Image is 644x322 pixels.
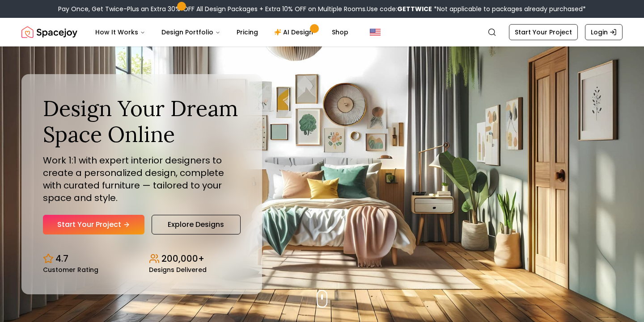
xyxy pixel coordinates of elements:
small: Designs Delivered [149,267,207,273]
img: United States [370,27,381,38]
a: Explore Designs [152,215,241,234]
div: Design stats [43,245,241,273]
nav: Global [21,18,623,46]
a: Shop [325,23,356,41]
p: 200,000+ [161,252,204,265]
span: *Not applicable to packages already purchased* [432,4,586,13]
nav: Main [88,23,356,41]
img: Spacejoy Logo [21,23,77,41]
a: Pricing [229,23,265,41]
p: Work 1:1 with expert interior designers to create a personalized design, complete with curated fu... [43,154,241,204]
button: How It Works [88,23,153,41]
div: Pay Once, Get Twice-Plus an Extra 30% OFF All Design Packages + Extra 10% OFF on Multiple Rooms. [58,4,586,13]
b: GETTWICE [397,4,432,13]
a: AI Design [267,23,323,41]
h1: Design Your Dream Space Online [43,96,241,147]
a: Start Your Project [43,215,144,234]
p: 4.7 [55,252,68,265]
a: Start Your Project [509,24,578,40]
small: Customer Rating [43,267,98,273]
a: Spacejoy [21,23,77,41]
span: Use code: [367,4,432,13]
button: Design Portfolio [154,23,228,41]
a: Login [585,24,623,40]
